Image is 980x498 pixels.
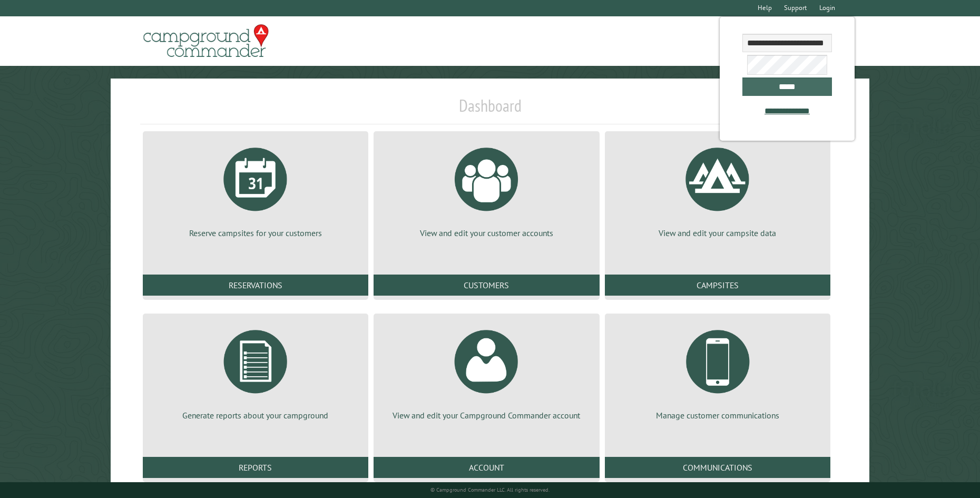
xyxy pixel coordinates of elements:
[155,322,356,421] a: Generate reports about your campground
[618,409,818,421] p: Manage customer communications
[618,140,818,239] a: View and edit your campsite data
[155,409,356,421] p: Generate reports about your campground
[386,140,586,239] a: View and edit your customer accounts
[618,227,818,239] p: View and edit your campsite data
[386,322,586,421] a: View and edit your Campground Commander account
[155,227,356,239] p: Reserve campsites for your customers
[143,457,368,478] a: Reports
[374,457,599,478] a: Account
[155,140,356,239] a: Reserve campsites for your customers
[140,21,272,62] img: Campground Commander
[140,95,840,124] h1: Dashboard
[374,275,599,296] a: Customers
[430,486,550,493] small: © Campground Commander LLC. All rights reserved.
[618,322,818,421] a: Manage customer communications
[605,457,830,478] a: Communications
[386,227,586,239] p: View and edit your customer accounts
[386,409,586,421] p: View and edit your Campground Commander account
[605,275,830,296] a: Campsites
[143,275,368,296] a: Reservations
